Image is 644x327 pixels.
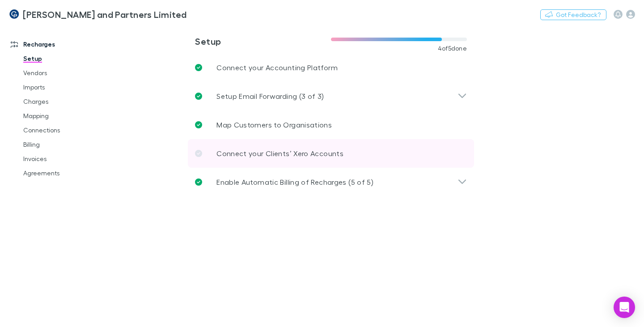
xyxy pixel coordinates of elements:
[23,9,187,20] h3: [PERSON_NAME] and Partners Limited
[14,109,116,123] a: Mapping
[195,36,331,47] h3: Setup
[188,139,474,168] a: Connect your Clients’ Xero Accounts
[188,82,474,110] div: Setup Email Forwarding (3 of 3)
[188,110,474,139] a: Map Customers to Organisations
[14,137,116,152] a: Billing
[438,45,467,52] span: 4 of 5 done
[14,80,116,94] a: Imports
[216,62,338,73] p: Connect your Accounting Platform
[14,66,116,80] a: Vendors
[540,9,606,20] button: Got Feedback?
[9,9,19,20] img: Coates and Partners Limited's Logo
[188,53,474,82] a: Connect your Accounting Platform
[14,123,116,137] a: Connections
[216,148,343,159] p: Connect your Clients’ Xero Accounts
[216,119,332,130] p: Map Customers to Organisations
[14,51,116,66] a: Setup
[14,152,116,166] a: Invoices
[4,4,192,25] a: [PERSON_NAME] and Partners Limited
[216,177,373,187] p: Enable Automatic Billing of Recharges (5 of 5)
[216,91,324,102] p: Setup Email Forwarding (3 of 3)
[188,168,474,196] div: Enable Automatic Billing of Recharges (5 of 5)
[14,166,116,180] a: Agreements
[614,297,635,318] div: Open Intercom Messenger
[2,37,116,51] a: Recharges
[14,94,116,109] a: Charges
